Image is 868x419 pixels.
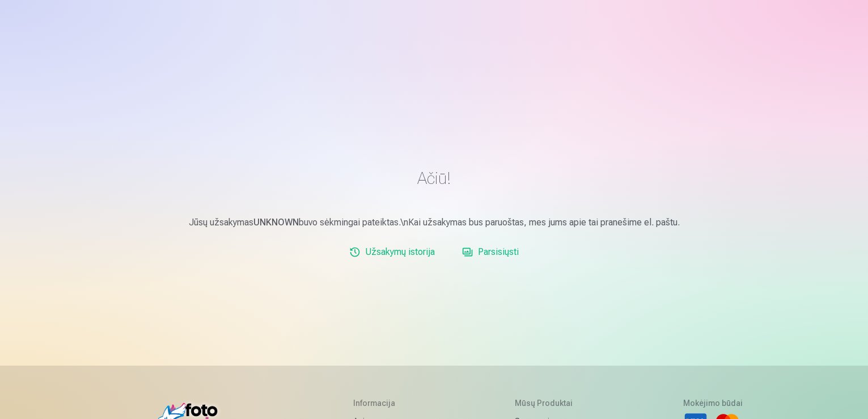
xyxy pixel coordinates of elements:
[515,397,597,409] h5: Mūsų produktai
[253,217,299,228] b: UNKNOWN
[353,397,429,409] h5: Informacija
[103,168,765,188] h1: Ačiū!
[683,397,743,409] h5: Mokėjimo būdai
[458,241,523,263] a: Parsisiųsti
[103,216,765,229] p: Jūsų užsakymas buvo sėkmingai pateiktas.\nKai užsakymas bus paruoštas, mes jums apie tai pranešim...
[345,241,439,263] a: Užsakymų istorija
